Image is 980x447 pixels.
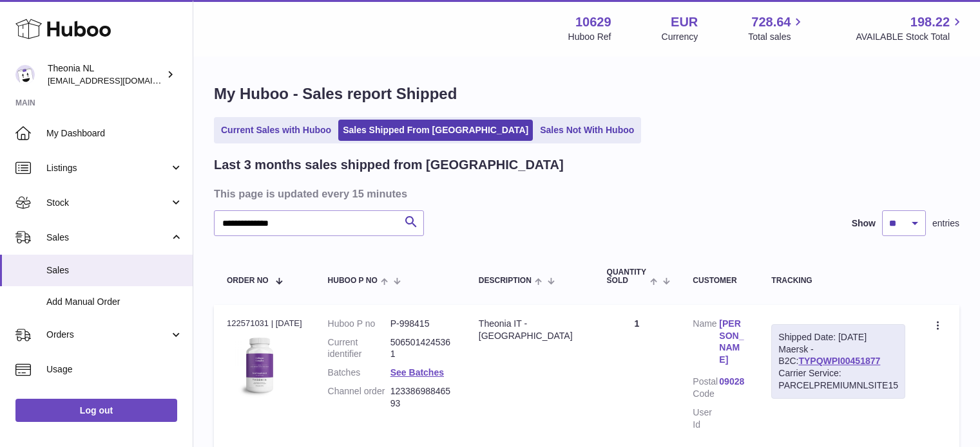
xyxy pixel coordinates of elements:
div: Tracking [771,277,905,285]
a: 198.22 AVAILABLE Stock Total [856,14,965,43]
div: Maersk - B2C: [771,324,905,399]
a: [PERSON_NAME] [719,318,745,367]
a: See Batches [390,367,444,378]
strong: 10629 [575,14,611,31]
span: Huboo P no [328,277,378,285]
img: 106291725893008.jpg [227,333,291,397]
a: Sales Not With Huboo [535,120,639,141]
dt: Huboo P no [328,318,390,330]
a: Sales Shipped From [GEOGRAPHIC_DATA] [338,120,533,141]
span: [EMAIL_ADDRESS][DOMAIN_NAME] [48,75,189,86]
dd: 5065014245361 [390,336,453,361]
span: Sales [46,232,169,244]
span: Order No [227,277,269,285]
dt: User Id [693,406,719,431]
a: 728.64 Total sales [748,14,805,43]
dt: Channel order [328,385,390,410]
dt: Name [693,318,719,370]
span: entries [932,217,959,230]
dt: Current identifier [328,336,390,361]
span: Total sales [748,31,805,43]
strong: EUR [671,14,698,31]
h2: Last 3 months sales shipped from [GEOGRAPHIC_DATA] [214,156,564,174]
div: Huboo Ref [568,31,611,43]
span: 198.22 [910,14,950,31]
a: TYPQWPI00451877 [798,356,880,366]
a: Log out [15,399,177,422]
h1: My Huboo - Sales report Shipped [214,84,959,104]
dd: P-998415 [390,318,453,330]
div: Theonia IT - [GEOGRAPHIC_DATA] [479,318,581,342]
span: Sales [46,264,183,277]
dt: Postal Code [693,376,719,400]
div: Shipped Date: [DATE] [778,331,898,343]
span: Add Manual Order [46,296,183,308]
span: 728.64 [751,14,791,31]
span: Usage [46,363,183,376]
div: Carrier Service: PARCELPREMIUMNLSITE15 [778,367,898,392]
dt: Batches [328,367,390,379]
label: Show [852,217,876,230]
div: Customer [693,277,745,285]
img: info@wholesomegoods.eu [15,65,35,84]
span: Description [479,277,532,285]
span: My Dashboard [46,127,183,140]
dd: 12338698846593 [390,385,453,410]
span: Listings [46,162,169,174]
h3: This page is updated every 15 minutes [214,187,956,201]
a: 09028 [719,376,745,388]
div: Currency [662,31,698,43]
span: Quantity Sold [607,268,647,285]
span: Orders [46,329,169,341]
span: Stock [46,197,169,209]
a: Current Sales with Huboo [216,120,336,141]
div: 122571031 | [DATE] [227,318,302,329]
span: AVAILABLE Stock Total [856,31,965,43]
div: Theonia NL [48,62,164,87]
